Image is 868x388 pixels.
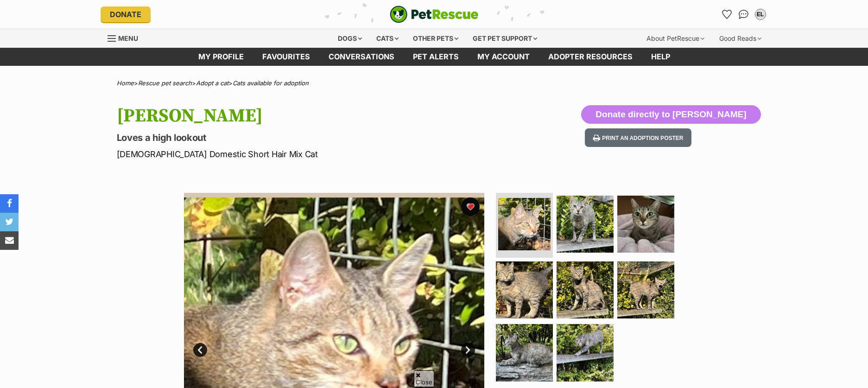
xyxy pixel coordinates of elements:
[94,80,775,87] div: > > >
[581,105,760,124] button: Donate directly to [PERSON_NAME]
[557,261,614,318] img: Photo of Teejay Falko
[118,34,138,42] span: Menu
[557,196,614,253] img: Photo of Teejay Falko
[496,261,553,318] img: Photo of Teejay Falko
[617,261,674,318] img: Photo of Teejay Falko
[331,29,368,48] div: Dogs
[108,29,145,46] a: Menu
[642,48,679,66] a: Help
[539,48,642,66] a: Adopter resources
[468,48,539,66] a: My account
[233,79,309,87] a: Cats available for adoption
[720,7,735,22] a: Favourites
[370,29,405,48] div: Cats
[319,48,404,66] a: conversations
[406,29,465,48] div: Other pets
[557,324,614,381] img: Photo of Teejay Falko
[461,343,475,357] a: Next
[461,197,480,216] button: favourite
[414,370,434,387] span: Close
[496,324,553,381] img: Photo of Teejay Falko
[713,29,768,48] div: Good Reads
[390,6,479,23] a: PetRescue
[585,128,691,147] button: Print an adoption poster
[117,79,134,87] a: Home
[101,6,151,22] a: Donate
[466,29,544,48] div: Get pet support
[736,7,751,22] a: Conversations
[117,131,509,144] p: Loves a high lookout
[189,48,253,66] a: My profile
[640,29,711,48] div: About PetRescue
[138,79,192,87] a: Rescue pet search
[720,7,768,22] ul: Account quick links
[390,6,479,23] img: logo-cat-932fe2b9b8326f06289b0f2fb663e598f794de774fb13d1741a6617ecf9a85b4.svg
[193,343,207,357] a: Prev
[117,148,509,160] p: [DEMOGRAPHIC_DATA] Domestic Short Hair Mix Cat
[739,10,748,19] img: chat-41dd97257d64d25036548639549fe6c8038ab92f7586957e7f3b1b290dea8141.svg
[196,79,228,87] a: Adopt a cat
[253,48,319,66] a: Favourites
[753,7,768,22] button: My account
[756,10,765,19] div: EL
[404,48,468,66] a: Pet alerts
[617,196,674,253] img: Photo of Teejay Falko
[498,198,551,250] img: Photo of Teejay Falko
[117,105,509,127] h1: [PERSON_NAME]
